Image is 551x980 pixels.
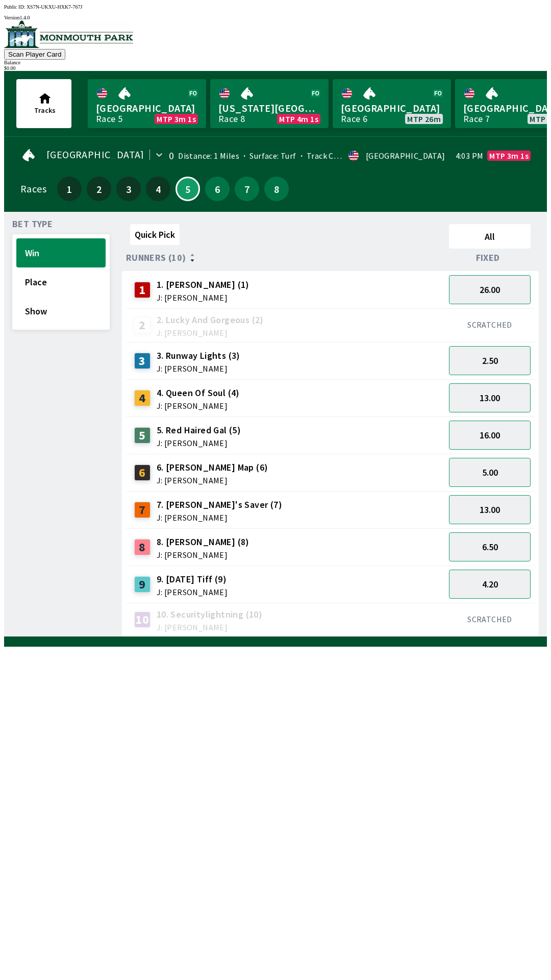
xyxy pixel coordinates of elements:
div: Races [20,185,46,193]
span: [US_STATE][GEOGRAPHIC_DATA] [218,102,320,115]
span: [GEOGRAPHIC_DATA] [341,102,443,115]
a: [US_STATE][GEOGRAPHIC_DATA]Race 8MTP 4m 1s [210,79,329,128]
span: 10. Securitylightning (10) [157,608,262,621]
span: J: [PERSON_NAME] [157,588,228,596]
div: Public ID: [4,4,547,10]
img: venue logo [4,20,133,48]
span: 4 [148,185,168,192]
span: Fixed [476,254,500,262]
div: [GEOGRAPHIC_DATA] [366,152,445,160]
span: 8 [267,185,286,192]
span: J: [PERSON_NAME] [157,513,282,522]
span: 6 [208,185,227,192]
button: Tracks [16,79,71,128]
button: 3 [116,177,141,201]
span: J: [PERSON_NAME] [157,364,240,373]
div: 0 [169,152,174,160]
div: Race 6 [341,115,367,123]
div: 2 [134,317,151,333]
span: 16.00 [480,429,500,441]
span: 1 [60,185,79,192]
div: 8 [134,539,151,555]
span: Quick Pick [135,229,175,240]
button: Place [16,267,106,297]
span: MTP 4m 1s [279,115,318,123]
div: SCRATCHED [449,320,531,330]
button: 13.00 [449,495,531,524]
span: MTP 26m [407,115,441,123]
span: Bet Type [12,220,53,228]
div: 5 [134,427,151,444]
div: 10 [134,611,151,628]
span: 2 [89,185,109,192]
span: 2.50 [482,355,498,366]
span: [GEOGRAPHIC_DATA] [96,102,198,115]
div: 3 [134,353,151,369]
span: 6.50 [482,541,498,553]
button: Quick Pick [130,224,180,245]
button: 5 [176,177,200,201]
span: 3. Runway Lights (3) [157,349,240,362]
span: 7. [PERSON_NAME]'s Saver (7) [157,498,282,511]
span: 4.20 [482,578,498,590]
div: 1 [134,282,151,298]
div: Race 8 [218,115,245,123]
span: J: [PERSON_NAME] [157,623,262,631]
span: 3 [119,185,138,192]
button: 5.00 [449,458,531,487]
span: [GEOGRAPHIC_DATA] [46,151,144,159]
button: Scan Player Card [4,49,65,60]
div: Version 1.4.0 [4,15,547,20]
div: 7 [134,502,151,518]
button: 7 [235,177,259,201]
span: Distance: 1 Miles [178,151,239,161]
div: Runners (10) [126,253,445,263]
div: $ 0.00 [4,65,547,71]
span: 6. [PERSON_NAME] Map (6) [157,461,268,474]
div: SCRATCHED [449,614,531,624]
span: Win [25,247,97,259]
span: 5.00 [482,467,498,478]
span: 1. [PERSON_NAME] (1) [157,278,249,291]
button: 6.50 [449,532,531,561]
div: 9 [134,576,151,593]
span: Track Condition: Firm [296,151,386,161]
a: [GEOGRAPHIC_DATA]Race 5MTP 3m 1s [88,79,206,128]
span: 7 [237,185,257,192]
button: 4.20 [449,570,531,599]
button: 16.00 [449,421,531,450]
span: J: [PERSON_NAME] [157,293,249,302]
span: 26.00 [480,284,500,296]
div: Race 5 [96,115,122,123]
button: 13.00 [449,383,531,412]
span: 4. Queen Of Soul (4) [157,386,240,400]
div: Race 7 [463,115,490,123]
button: 6 [205,177,230,201]
span: MTP 3m 1s [489,152,529,160]
button: 26.00 [449,275,531,304]
span: J: [PERSON_NAME] [157,439,241,447]
span: 2. Lucky And Gorgeous (2) [157,313,264,327]
span: 9. [DATE] Tiff (9) [157,573,228,586]
span: J: [PERSON_NAME] [157,476,268,484]
span: 4:03 PM [456,152,484,160]
div: Balance [4,60,547,65]
button: 2 [87,177,111,201]
button: 4 [146,177,170,201]
div: Fixed [445,253,535,263]
button: Show [16,297,106,326]
span: 13.00 [480,504,500,516]
button: 2.50 [449,346,531,375]
span: Show [25,305,97,317]
span: J: [PERSON_NAME] [157,551,249,559]
span: Surface: Turf [239,151,296,161]
button: Win [16,238,106,267]
span: MTP 3m 1s [157,115,196,123]
button: All [449,224,531,249]
a: [GEOGRAPHIC_DATA]Race 6MTP 26m [333,79,451,128]
span: 13.00 [480,392,500,404]
span: XS7N-UKXU-HXK7-767J [27,4,82,10]
span: Place [25,276,97,288]
span: 8. [PERSON_NAME] (8) [157,535,249,549]
button: 8 [264,177,289,201]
